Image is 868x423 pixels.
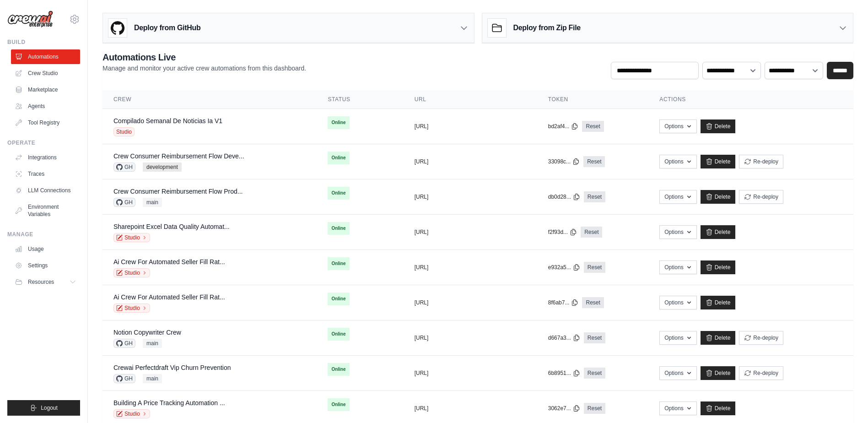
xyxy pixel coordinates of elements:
[404,90,537,109] th: URL
[701,155,736,168] a: Delete
[584,191,605,202] a: Reset
[701,190,736,204] a: Delete
[739,366,783,380] button: Re-deploy
[113,304,150,313] a: Studio
[548,228,577,236] button: f2f93d...
[113,399,225,407] a: Building A Price Tracking Automation ...
[102,51,306,64] h2: Automations Live
[143,374,162,383] span: main
[548,193,580,201] button: db0d28...
[739,190,783,204] button: Re-deploy
[328,187,349,200] span: Online
[143,163,182,172] span: development
[548,369,580,377] button: 6b8951...
[701,225,736,239] a: Delete
[328,398,349,411] span: Online
[11,99,80,114] a: Agents
[7,231,80,238] div: Manage
[701,366,736,380] a: Delete
[328,116,349,129] span: Online
[7,38,80,46] div: Build
[11,66,80,81] a: Crew Studio
[113,409,150,418] a: Studio
[7,11,53,28] img: Logo
[113,268,150,277] a: Studio
[659,119,696,133] button: Options
[548,405,580,412] button: 3062e7...
[108,19,127,37] img: GitHub Logo
[659,155,696,168] button: Options
[11,49,80,64] a: Automations
[582,121,604,132] a: Reset
[739,331,783,345] button: Re-deploy
[113,223,230,230] a: Sharepoint Excel Data Quality Automat...
[113,329,181,336] a: Notion Copywriter Crew
[659,366,696,380] button: Options
[134,22,200,33] h3: Deploy from GitHub
[701,296,736,309] a: Delete
[584,262,605,273] a: Reset
[548,123,579,130] button: bd2af4...
[583,156,605,167] a: Reset
[11,183,80,198] a: LLM Connections
[659,401,696,415] button: Options
[11,242,80,256] a: Usage
[739,155,783,168] button: Re-deploy
[328,328,349,341] span: Online
[11,167,80,181] a: Traces
[328,222,349,235] span: Online
[113,117,222,125] a: Compilado Semanal De Noticias Ia V1
[548,158,580,165] button: 33098c...
[548,264,580,271] button: e932a5...
[143,339,162,348] span: main
[113,233,150,242] a: Studio
[113,163,135,172] span: GH
[113,152,244,160] a: Crew Consumer Reimbursement Flow Deve...
[7,139,80,146] div: Operate
[513,22,581,33] h3: Deploy from Zip File
[7,400,80,416] button: Logout
[548,334,580,342] button: d667a3...
[701,119,736,133] a: Delete
[659,331,696,345] button: Options
[582,297,604,308] a: Reset
[102,90,317,109] th: Crew
[113,374,135,383] span: GH
[701,401,736,415] a: Delete
[11,115,80,130] a: Tool Registry
[113,339,135,348] span: GH
[113,188,243,195] a: Crew Consumer Reimbursement Flow Prod...
[113,364,231,371] a: Crewai Perfectdraft Vip Churn Prevention
[11,82,80,97] a: Marketplace
[584,332,605,343] a: Reset
[659,260,696,274] button: Options
[113,258,225,266] a: Ai Crew For Automated Seller Fill Rat...
[584,368,605,379] a: Reset
[328,293,349,305] span: Online
[659,296,696,309] button: Options
[648,90,853,109] th: Actions
[102,64,306,73] p: Manage and monitor your active crew automations from this dashboard.
[113,127,135,136] span: Studio
[113,293,225,301] a: Ai Crew For Automated Seller Fill Rat...
[28,278,54,286] span: Resources
[584,403,605,414] a: Reset
[328,363,349,376] span: Online
[11,200,80,222] a: Environment Variables
[328,257,349,270] span: Online
[11,275,80,289] button: Resources
[537,90,649,109] th: Token
[581,227,602,238] a: Reset
[701,331,736,345] a: Delete
[113,198,135,207] span: GH
[659,190,696,204] button: Options
[143,198,162,207] span: main
[41,404,58,412] span: Logout
[328,152,349,164] span: Online
[659,225,696,239] button: Options
[317,90,403,109] th: Status
[701,260,736,274] a: Delete
[11,258,80,273] a: Settings
[548,299,579,306] button: 8f6ab7...
[11,150,80,165] a: Integrations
